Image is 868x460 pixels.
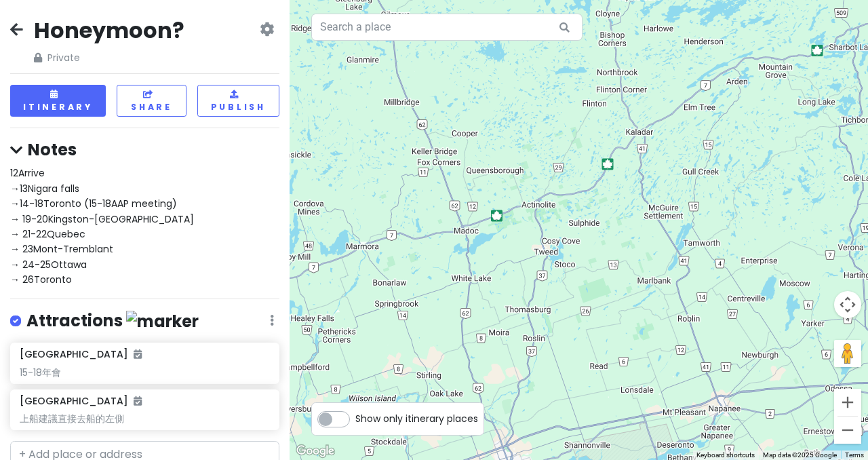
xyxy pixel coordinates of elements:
span: Show only itinerary places [355,411,478,426]
div: 上船建議直接去船的左側 [20,413,269,425]
span: Private [34,50,184,65]
h6: [GEOGRAPHIC_DATA] [20,395,142,407]
button: Zoom in [834,389,861,416]
h4: Notes [10,139,279,160]
a: Open this area in Google Maps (opens a new window) [293,442,338,460]
button: Publish [197,85,279,117]
img: marker [126,311,199,332]
div: 15-18年會 [20,366,269,379]
h6: [GEOGRAPHIC_DATA] [20,348,142,360]
input: Search a place [311,14,583,41]
img: Google [293,442,338,460]
button: Itinerary [10,85,106,117]
button: Keyboard shortcuts [696,451,755,460]
h4: Attractions [26,310,199,332]
span: Map data ©2025 Google [763,451,837,459]
button: Zoom out [834,417,861,444]
button: Drag Pegman onto the map to open Street View [834,340,861,367]
button: Map camera controls [834,291,861,318]
h2: Honeymoon? [34,16,184,45]
i: Added to itinerary [134,396,142,406]
span: 12Arrive →13Nigara falls →14-18Toronto (15-18AAP meeting) → 19-20Kingston-[GEOGRAPHIC_DATA] → 21-... [10,166,194,286]
button: Share [117,85,186,117]
a: Terms [845,451,864,459]
i: Added to itinerary [134,349,142,359]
